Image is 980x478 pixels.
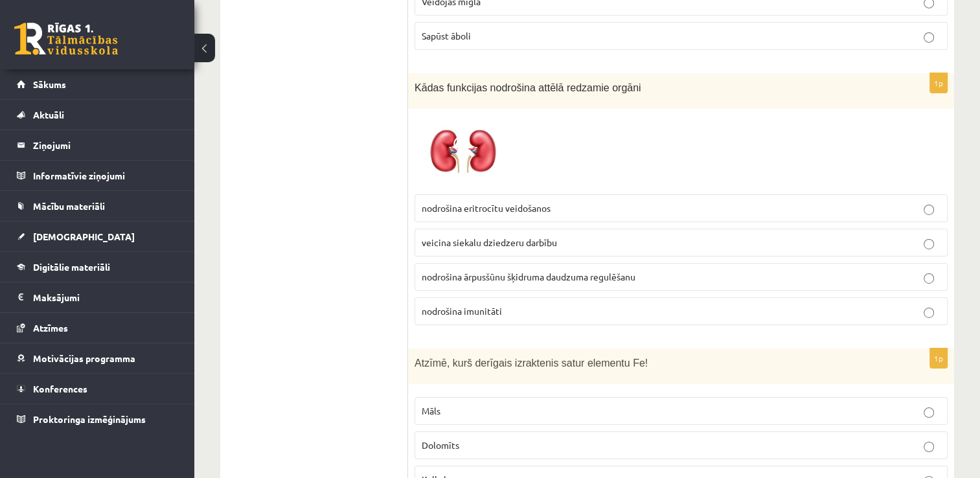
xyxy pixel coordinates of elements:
a: Digitālie materiāli [17,252,178,282]
a: Aktuāli [17,100,178,130]
input: veicina siekalu dziedzeru darbību [924,239,934,249]
input: Sapūst āboli [924,32,934,43]
a: Rīgas 1. Tālmācības vidusskola [14,23,118,55]
input: Māls [924,407,934,418]
span: Sapūst āboli [422,30,471,41]
span: nodrošina imunitāti [422,305,502,317]
a: Konferences [17,374,178,404]
span: Atzīmē, kurš derīgais izraktenis satur elementu Fe! [415,358,648,369]
legend: Informatīvie ziņojumi [33,161,178,190]
span: Motivācijas programma [33,352,135,364]
p: 1p [929,348,948,369]
input: nodrošina ārpusšūnu šķidruma daudzuma regulēšanu [924,273,934,284]
a: Sākums [17,69,178,99]
input: Dolomīts [924,442,934,452]
a: Mācību materiāli [17,191,178,221]
span: Digitālie materiāli [33,261,110,273]
input: nodrošina imunitāti [924,308,934,318]
span: Kādas funkcijas nodrošina attēlā redzamie orgāni [415,82,641,93]
a: Maksājumi [17,282,178,312]
span: Konferences [33,383,87,394]
span: Aktuāli [33,109,64,120]
span: nodrošina ārpusšūnu šķidruma daudzuma regulēšanu [422,271,635,282]
img: 1.jpg [415,115,512,188]
span: Māls [422,405,440,416]
p: 1p [929,73,948,93]
a: Ziņojumi [17,130,178,160]
legend: Maksājumi [33,282,178,312]
span: Dolomīts [422,439,459,451]
input: nodrošina eritrocītu veidošanos [924,205,934,215]
span: Atzīmes [33,322,68,334]
legend: Ziņojumi [33,130,178,160]
span: nodrošina eritrocītu veidošanos [422,202,551,214]
a: Motivācijas programma [17,343,178,373]
span: Mācību materiāli [33,200,105,212]
span: [DEMOGRAPHIC_DATA] [33,231,135,242]
span: veicina siekalu dziedzeru darbību [422,236,557,248]
a: [DEMOGRAPHIC_DATA] [17,222,178,251]
span: Proktoringa izmēģinājums [33,413,146,425]
a: Atzīmes [17,313,178,343]
a: Proktoringa izmēģinājums [17,404,178,434]
a: Informatīvie ziņojumi [17,161,178,190]
span: Sākums [33,78,66,90]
